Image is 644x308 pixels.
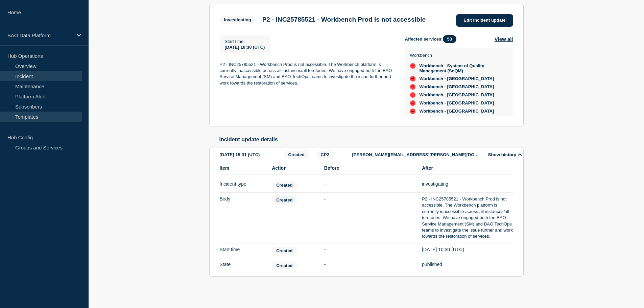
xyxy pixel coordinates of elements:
h3: P2 - INC25785521 - Workbench Prod is not accessible [262,16,426,23]
h2: Incident update details [219,137,524,143]
div: down [410,63,415,69]
div: Start time [220,247,265,255]
p: [PERSON_NAME][EMAIL_ADDRESS][PERSON_NAME][DOMAIN_NAME] [352,152,481,157]
button: View all [495,35,513,43]
p: - [324,196,415,202]
p: P2 - INC25785521 - Workbench Prod is not accessible. The Workbench platform is currently inaccess... [422,196,513,240]
span: CP2 [316,151,334,159]
div: Incident type [220,181,265,189]
span: Created [272,262,297,269]
div: State [220,262,265,269]
div: down [410,92,415,98]
div: Body [220,196,265,240]
div: published [422,262,513,269]
span: Action [272,165,317,171]
div: down [410,84,415,90]
span: Workbench - [GEOGRAPHIC_DATA] [420,76,494,81]
span: Workbench - System of Quality Management (SoQM) [420,63,506,73]
span: Workbench - [GEOGRAPHIC_DATA] [420,92,494,98]
p: P2 - INC25785521 - Workbench Prod is not accessible. The Workbench platform is currently inaccess... [220,62,394,87]
span: 53 [443,35,456,43]
div: down [410,109,415,114]
p: Workbench [410,53,506,58]
div: [DATE] 10:30 (UTC) [422,247,513,255]
span: Before [324,165,415,171]
span: Affected services: [405,35,460,43]
span: Created [272,181,297,189]
p: Start time : [225,39,265,44]
span: Created [272,247,297,255]
div: - [324,262,415,269]
span: Created [272,196,297,204]
span: Investigating [220,16,256,24]
span: Item [220,165,265,171]
div: down [410,76,415,81]
span: Workbench - [GEOGRAPHIC_DATA] [420,100,494,106]
button: Show history [486,152,524,158]
div: investigating [422,181,513,189]
div: [DATE] 15:31 (UTC) [220,151,282,159]
span: Workbench - [GEOGRAPHIC_DATA] [420,109,494,114]
span: Created [284,151,309,159]
div: down [410,100,415,106]
span: After [422,165,513,171]
div: - [324,181,415,189]
span: [DATE] 10:30 (UTC) [225,45,265,50]
p: BAO Data Platform [7,32,72,38]
a: Edit incident update [456,14,513,27]
span: Edit incident update [463,18,505,23]
div: - [324,247,415,255]
span: Workbench - [GEOGRAPHIC_DATA] [420,84,494,90]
